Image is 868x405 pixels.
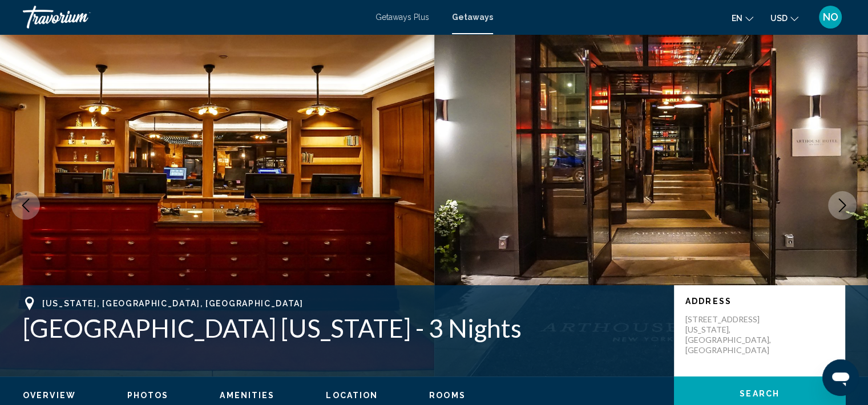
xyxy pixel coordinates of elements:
[127,390,169,400] button: Photos
[452,13,493,22] a: Getaways
[822,359,859,396] iframe: Button to launch messaging window
[376,13,429,22] a: Getaways Plus
[23,313,663,343] h1: [GEOGRAPHIC_DATA] [US_STATE] - 3 Nights
[732,10,753,26] button: Change language
[429,391,466,400] span: Rooms
[429,390,466,400] button: Rooms
[770,14,788,23] span: USD
[732,14,742,23] span: en
[11,191,40,220] button: Previous image
[23,391,76,400] span: Overview
[740,390,780,399] span: Search
[685,297,834,306] p: Address
[23,6,364,29] a: Travorium
[220,390,274,400] button: Amenities
[42,299,304,308] span: [US_STATE], [GEOGRAPHIC_DATA], [GEOGRAPHIC_DATA]
[770,10,798,26] button: Change currency
[23,390,76,400] button: Overview
[326,390,378,400] button: Location
[326,391,378,400] span: Location
[127,391,169,400] span: Photos
[823,11,838,23] span: NO
[815,5,845,29] button: User Menu
[828,191,857,220] button: Next image
[685,314,777,355] p: [STREET_ADDRESS] [US_STATE], [GEOGRAPHIC_DATA], [GEOGRAPHIC_DATA]
[220,391,274,400] span: Amenities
